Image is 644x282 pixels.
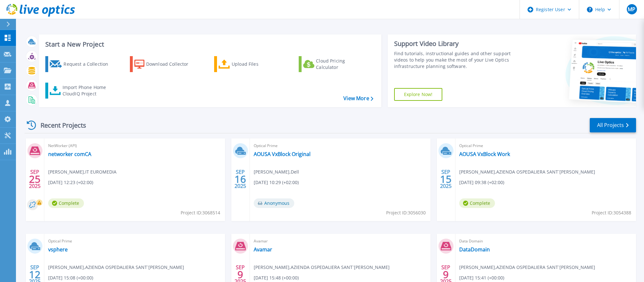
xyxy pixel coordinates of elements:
a: DataDomain [459,246,490,253]
div: Cloud Pricing Calculator [316,58,367,70]
span: [DATE] 09:38 (+02:00) [459,179,504,186]
a: Explore Now! [394,88,443,101]
span: Optical Prime [254,142,427,149]
a: AOUSA VxBlock Work [459,151,510,157]
div: SEP 2025 [440,167,452,191]
div: Request a Collection [64,58,115,70]
div: SEP 2025 [234,167,246,191]
span: [DATE] 15:48 (+00:00) [254,274,299,281]
span: [PERSON_NAME] , IT EUROMEDIA [48,168,116,175]
span: 9 [237,272,243,277]
div: SEP 2025 [29,167,41,191]
span: 9 [443,272,449,277]
a: networker comCA [48,151,91,157]
a: vsphere [48,246,68,253]
span: Project ID: 3056030 [386,209,426,216]
span: 25 [29,176,41,182]
span: 16 [235,176,246,182]
span: [PERSON_NAME] , Dell [254,168,299,175]
a: AOUSA VxBlock Original [254,151,311,157]
div: Upload Files [232,58,283,70]
span: Avamar [254,238,427,245]
div: Import Phone Home CloudIQ Project [63,84,112,97]
span: Complete [459,198,495,208]
a: Download Collector [130,56,201,72]
h3: Start a New Project [45,41,373,48]
span: Optical Prime [459,142,632,149]
div: Recent Projects [25,117,95,133]
span: Project ID: 3054388 [592,209,631,216]
a: View More [343,95,373,101]
div: Find tutorials, instructional guides and other support videos to help you make the most of your L... [394,50,521,70]
span: 12 [29,272,41,277]
span: 15 [440,176,452,182]
span: Complete [48,198,84,208]
span: [PERSON_NAME] , AZIENDA OSPEDALIERA SANT`[PERSON_NAME] [48,264,184,271]
span: Data Domain [459,238,632,245]
span: [DATE] 10:29 (+02:00) [254,179,299,186]
span: Optical Prime [48,238,221,245]
span: [PERSON_NAME] , AZIENDA OSPEDALIERA SANT`[PERSON_NAME] [254,264,390,271]
span: [PERSON_NAME] , AZIENDA OSPEDALIERA SANT`[PERSON_NAME] [459,168,595,175]
span: NetWorker (API) [48,142,221,149]
a: Upload Files [214,56,285,72]
span: [DATE] 15:08 (+00:00) [48,274,93,281]
a: Cloud Pricing Calculator [299,56,370,72]
a: All Projects [590,118,636,132]
span: [DATE] 15:41 (+00:00) [459,274,504,281]
div: Download Collector [146,58,197,70]
span: [PERSON_NAME] , AZIENDA OSPEDALIERA SANT`[PERSON_NAME] [459,264,595,271]
span: [DATE] 12:23 (+02:00) [48,179,93,186]
a: Request a Collection [45,56,116,72]
span: MP [628,7,635,12]
a: Avamar [254,246,272,253]
span: Anonymous [254,198,294,208]
div: Support Video Library [394,40,521,48]
span: Project ID: 3068514 [181,209,220,216]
